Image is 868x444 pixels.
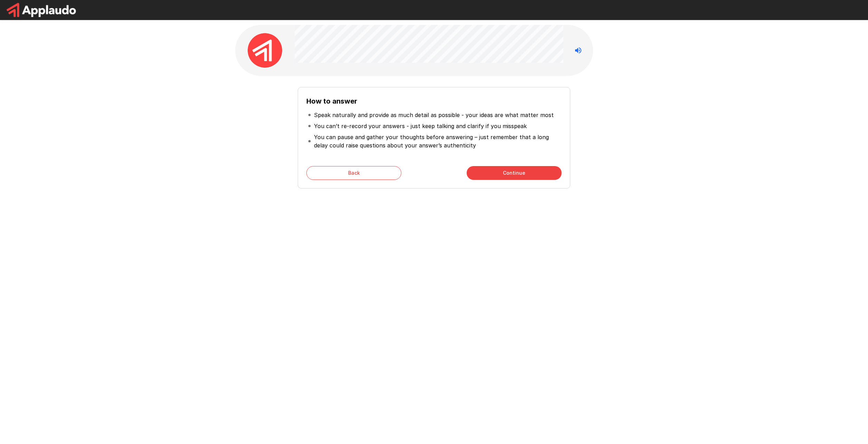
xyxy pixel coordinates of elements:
[306,166,401,180] button: Back
[467,166,562,180] button: Continue
[314,122,527,130] p: You can’t re-record your answers - just keep talking and clarify if you misspeak
[306,97,357,105] b: How to answer
[314,133,560,149] p: You can pause and gather your thoughts before answering – just remember that a long delay could r...
[571,44,585,57] button: Stop reading questions aloud
[314,111,554,119] p: Speak naturally and provide as much detail as possible - your ideas are what matter most
[248,33,282,68] img: applaudo_avatar.png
